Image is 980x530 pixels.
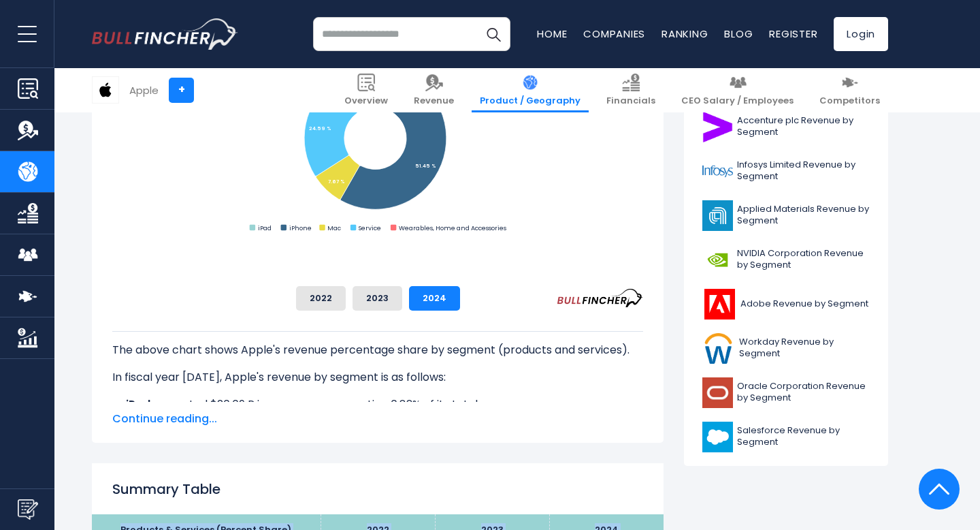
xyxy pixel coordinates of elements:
svg: Apple's Revenue Share by Segment [112,3,643,275]
a: Blog [724,27,753,41]
a: Ranking [661,27,708,41]
a: Workday Revenue by Segment [694,330,878,367]
text: Mac [327,223,341,232]
img: WDAY logo [702,333,735,364]
span: Product / Geography [480,95,581,107]
span: Competitors [819,95,880,107]
span: Revenue [414,95,454,107]
img: ADBE logo [702,289,736,319]
p: In fiscal year [DATE], Apple's revenue by segment is as follows: [112,369,643,386]
button: 2023 [353,286,402,311]
div: Apple [129,82,159,98]
a: Applied Materials Revenue by Segment [694,197,878,234]
a: Register [769,27,817,41]
button: 2024 [409,286,460,311]
span: Workday Revenue by Segment [739,337,870,360]
a: Companies [583,27,645,41]
tspan: 7.67 % [328,178,345,185]
span: Oracle Corporation Revenue by Segment [737,381,870,404]
img: CRM logo [702,422,733,452]
img: ORCL logo [702,377,733,408]
img: AAPL logo [93,77,118,103]
h2: Summary Table [112,479,643,499]
tspan: 24.59 % [309,126,331,132]
span: CEO Salary / Employees [681,95,794,107]
b: iPad [126,396,150,412]
span: NVIDIA Corporation Revenue by Segment [737,248,870,271]
a: Financials [598,68,664,112]
span: Salesforce Revenue by Segment [737,425,870,448]
a: Home [537,27,567,41]
a: Revenue [406,68,462,112]
text: iPad [258,223,272,232]
a: + [169,78,194,103]
a: CEO Salary / Employees [673,68,802,112]
img: ACN logo [702,112,733,142]
a: Overview [336,68,396,112]
span: Overview [344,95,388,107]
span: Infosys Limited Revenue by Segment [737,159,870,183]
span: Continue reading... [112,411,643,427]
a: Login [834,17,888,51]
button: Search [476,17,510,51]
img: NVDA logo [702,245,733,275]
a: Infosys Limited Revenue by Segment [694,153,878,190]
img: bullfincher logo [92,18,238,50]
span: Adobe Revenue by Segment [740,298,868,310]
tspan: 51.45 % [415,163,436,169]
img: AMAT logo [702,200,733,231]
a: Product / Geography [472,68,589,112]
a: Salesforce Revenue by Segment [694,418,878,456]
text: Service [359,223,381,232]
a: Oracle Corporation Revenue by Segment [694,374,878,411]
span: Applied Materials Revenue by Segment [737,204,870,227]
text: Wearables, Home and Accessories [399,223,506,232]
li: generated $26.69 B in revenue, representing 6.83% of its total revenue. [112,396,643,413]
img: INFY logo [702,156,733,187]
span: Accenture plc Revenue by Segment [737,115,870,138]
a: NVIDIA Corporation Revenue by Segment [694,241,878,279]
a: Adobe Revenue by Segment [694,285,878,323]
a: Accenture plc Revenue by Segment [694,108,878,146]
span: Financials [606,95,655,107]
text: iPhone [289,223,312,232]
p: The above chart shows Apple's revenue percentage share by segment (products and services). [112,342,643,358]
a: Go to homepage [92,18,238,50]
a: Competitors [811,68,888,112]
button: 2022 [296,286,346,311]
